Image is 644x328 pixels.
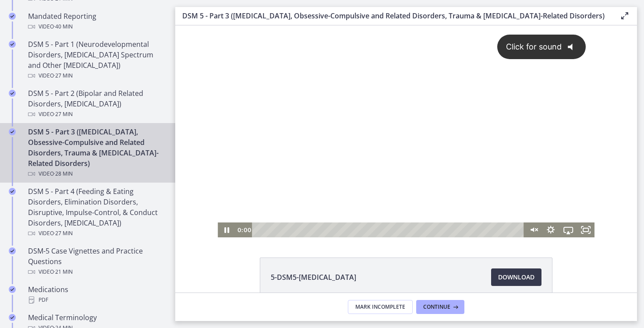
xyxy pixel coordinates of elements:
[54,109,73,120] span: · 27 min
[349,197,367,212] button: Unmute
[28,186,165,239] div: DSM 5 - Part 4 (Feeding & Eating Disorders, Elimination Disorders, Disruptive, Impulse-Control, &...
[9,247,16,254] i: Completed
[182,11,605,21] h3: DSM 5 - Part 3 ([MEDICAL_DATA], Obsessive-Compulsive and Related Disorders, Trauma & [MEDICAL_DAT...
[384,197,402,212] button: Airplay
[348,300,413,314] button: Mark Incomplete
[54,267,73,277] span: · 21 min
[9,286,16,293] i: Completed
[9,188,16,195] i: Completed
[54,71,73,81] span: · 27 min
[9,90,16,97] i: Completed
[28,71,165,81] div: Video
[402,197,419,212] button: Fullscreen
[28,169,165,179] div: Video
[28,127,165,179] div: DSM 5 - Part 3 ([MEDICAL_DATA], Obsessive-Compulsive and Related Disorders, Trauma & [MEDICAL_DAT...
[28,88,165,120] div: DSM 5 - Part 2 (Bipolar and Related Disorders, [MEDICAL_DATA])
[175,25,637,237] iframe: Video Lesson
[28,284,165,305] div: Medications
[416,300,464,314] button: Continue
[9,41,16,48] i: Completed
[54,169,73,179] span: · 28 min
[9,128,16,135] i: Completed
[355,303,405,310] span: Mark Incomplete
[28,39,165,81] div: DSM 5 - Part 1 (Neurodevelopmental Disorders, [MEDICAL_DATA] Spectrum and Other [MEDICAL_DATA])
[423,303,450,310] span: Continue
[28,246,165,277] div: DSM-5 Case Vignettes and Practice Questions
[28,21,165,32] div: Video
[498,272,534,282] span: Download
[9,314,16,321] i: Completed
[491,268,541,286] a: Download
[54,21,73,32] span: · 40 min
[367,197,384,212] button: Show settings menu
[28,109,165,120] div: Video
[28,228,165,239] div: Video
[28,11,165,32] div: Mandated Reporting
[271,272,356,282] span: 5-DSM5-[MEDICAL_DATA]
[9,13,16,20] i: Completed
[28,295,165,305] div: PDF
[28,267,165,277] div: Video
[54,228,73,239] span: · 27 min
